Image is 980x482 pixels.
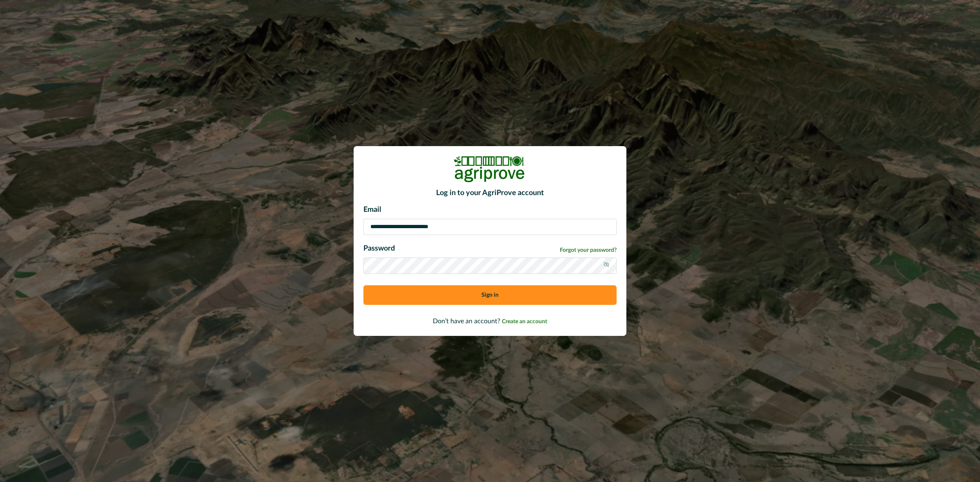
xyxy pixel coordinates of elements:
[363,204,617,215] p: Email
[453,156,527,182] img: Logo Image
[363,189,617,198] h2: Log in to your AgriProve account
[363,316,617,326] p: Don’t have an account?
[363,285,617,305] button: Sign in
[502,319,547,324] span: Create an account
[363,243,395,254] p: Password
[502,318,547,324] a: Create an account
[560,246,617,255] a: Forgot your password?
